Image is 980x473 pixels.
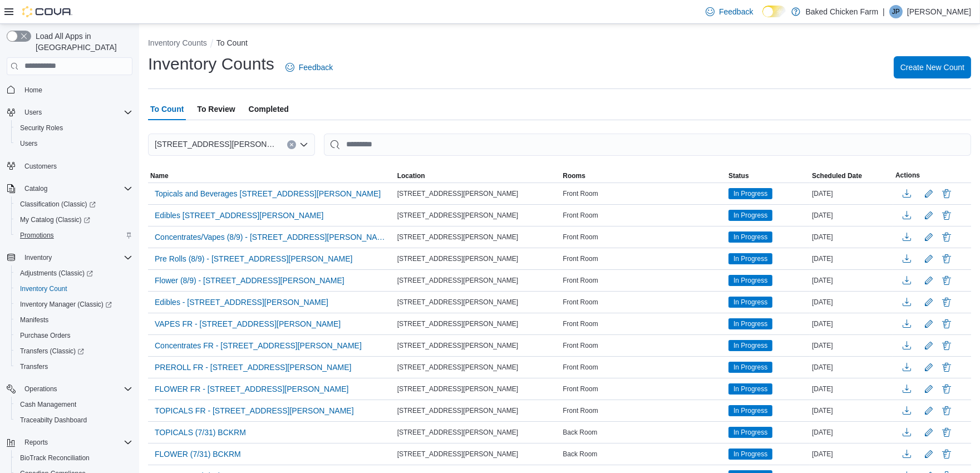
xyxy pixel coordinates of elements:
button: Edit count details [922,359,935,376]
a: Classification (Classic) [11,196,137,212]
button: Delete [940,274,953,287]
button: Topicals and Beverages [STREET_ADDRESS][PERSON_NAME] [150,185,385,202]
span: Security Roles [20,124,63,132]
a: Customers [20,160,61,173]
div: [DATE] [810,382,893,396]
p: [PERSON_NAME] [907,5,971,18]
a: Home [20,83,47,97]
button: Status [726,169,810,183]
span: Manifests [16,313,132,327]
button: Edit count details [922,272,935,289]
a: Users [16,137,42,150]
span: FLOWER (7/31) BCKRM [155,449,241,460]
span: [STREET_ADDRESS][PERSON_NAME] [397,189,518,198]
span: VAPES FR - [STREET_ADDRESS][PERSON_NAME] [155,318,341,329]
p: | [883,5,885,18]
div: Front Room [560,317,726,331]
span: [STREET_ADDRESS][PERSON_NAME] [397,341,518,350]
span: In Progress [728,275,772,286]
button: VAPES FR - [STREET_ADDRESS][PERSON_NAME] [150,316,345,332]
span: Purchase Orders [16,329,132,342]
span: In Progress [728,427,772,438]
span: In Progress [733,210,767,220]
button: Concentrates/Vapes (8/9) - [STREET_ADDRESS][PERSON_NAME] [150,229,393,245]
div: [DATE] [810,317,893,331]
span: Feedback [299,62,333,73]
a: Classification (Classic) [16,198,100,211]
span: Create New Count [900,62,964,73]
span: Home [24,86,42,95]
button: Reports [20,436,52,449]
span: In Progress [728,449,772,460]
span: [STREET_ADDRESS][PERSON_NAME] [397,298,518,307]
a: Transfers (Classic) [16,344,88,358]
button: Catalog [2,181,137,196]
button: Traceabilty Dashboard [11,412,137,428]
span: BioTrack Reconciliation [16,451,132,465]
span: JP [892,5,900,18]
span: Operations [20,382,132,396]
a: Traceabilty Dashboard [16,413,91,427]
a: Inventory Count [16,282,72,295]
button: Customers [2,158,137,174]
span: Promotions [20,231,54,240]
button: Clear input [287,140,296,149]
span: Classification (Classic) [20,200,96,209]
div: Front Room [560,361,726,374]
button: Manifests [11,312,137,328]
span: Feedback [719,6,753,17]
span: Purchase Orders [20,331,71,340]
span: Inventory [20,251,132,264]
button: Concentrates FR - [STREET_ADDRESS][PERSON_NAME] [150,337,366,354]
span: In Progress [728,340,772,351]
div: Front Room [560,187,726,200]
span: Transfers [20,362,48,371]
button: Operations [2,381,137,397]
span: Inventory Count [16,282,132,295]
div: [DATE] [810,447,893,461]
span: Users [20,139,37,148]
button: Edit count details [922,381,935,397]
button: Delete [940,295,953,309]
a: Inventory Manager (Classic) [16,298,116,311]
span: Completed [249,98,289,120]
span: [STREET_ADDRESS][PERSON_NAME] [397,450,518,459]
a: Cash Management [16,398,81,411]
span: [STREET_ADDRESS][PERSON_NAME] [155,137,276,151]
span: In Progress [733,319,767,329]
div: [DATE] [810,339,893,352]
button: FLOWER (7/31) BCKRM [150,446,245,462]
button: Create New Count [894,56,971,78]
button: Delete [940,230,953,244]
button: Purchase Orders [11,328,137,343]
span: Reports [20,436,132,449]
span: In Progress [733,275,767,285]
span: In Progress [733,449,767,459]
span: Load All Apps in [GEOGRAPHIC_DATA] [31,31,132,53]
button: Security Roles [11,120,137,136]
button: Delete [940,187,953,200]
span: Traceabilty Dashboard [16,413,132,427]
button: BioTrack Reconciliation [11,450,137,466]
span: Users [24,108,42,117]
span: Flower (8/9) - [STREET_ADDRESS][PERSON_NAME] [155,275,344,286]
div: Front Room [560,209,726,222]
button: PREROLL FR - [STREET_ADDRESS][PERSON_NAME] [150,359,356,376]
span: Inventory [24,253,52,262]
button: Inventory [2,250,137,265]
span: In Progress [728,318,772,329]
button: Location [395,169,561,183]
button: Edibles - [STREET_ADDRESS][PERSON_NAME] [150,294,333,311]
button: Home [2,82,137,98]
span: TOPICALS FR - [STREET_ADDRESS][PERSON_NAME] [155,405,354,416]
a: My Catalog (Classic) [11,212,137,228]
a: Transfers (Classic) [11,343,137,359]
button: Edit count details [922,316,935,332]
span: Actions [895,171,920,180]
span: Rooms [563,171,585,180]
span: Cash Management [20,400,76,409]
button: Edit count details [922,185,935,202]
span: In Progress [728,383,772,395]
a: BioTrack Reconciliation [16,451,94,465]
